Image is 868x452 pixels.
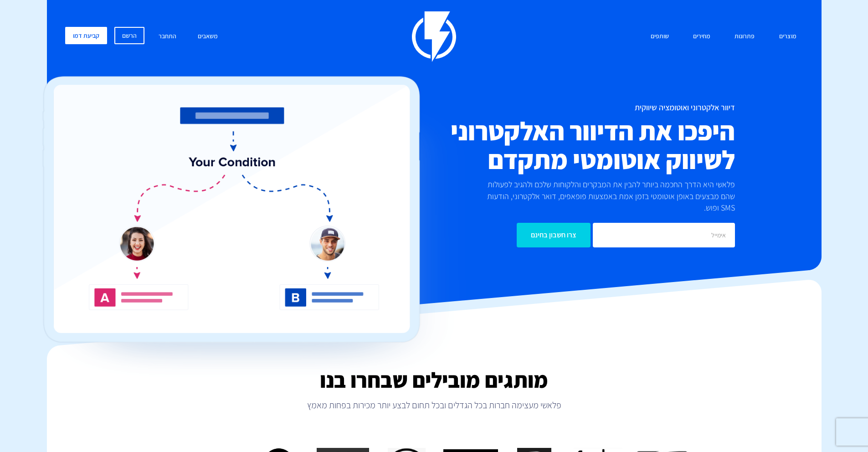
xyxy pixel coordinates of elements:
[152,27,183,46] a: התחבר
[47,399,822,411] p: פלאשי מעצימה חברות בכל הגדלים ובכל תחום לבצע יותר מכירות בפחות מאמץ
[472,179,735,214] p: פלאשי היא הדרך החכמה ביותר להבין את המבקרים והלקוחות שלכם ולהגיב לפעולות שהם מבצעים באופן אוטומטי...
[593,223,735,247] input: אימייל
[686,27,717,46] a: מחירים
[114,27,144,44] a: הרשם
[644,27,676,46] a: שותפים
[772,27,803,46] a: מוצרים
[65,27,107,44] a: קביעת דמו
[728,27,761,46] a: פתרונות
[191,27,225,46] a: משאבים
[517,223,591,247] input: צרו חשבון בחינם
[47,368,822,392] h2: מותגים מובילים שבחרו בנו
[380,117,735,174] h2: היפכו את הדיוור האלקטרוני לשיווק אוטומטי מתקדם
[380,103,735,112] h1: דיוור אלקטרוני ואוטומציה שיווקית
